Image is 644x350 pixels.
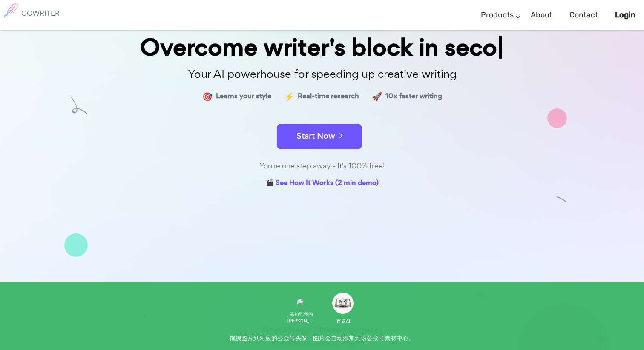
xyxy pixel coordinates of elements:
[109,160,535,172] div: You're one step away - It's 100% free!
[615,3,635,28] a: Login
[266,177,379,190] a: 🎬 See How It Works (2 min demo)
[298,90,359,102] span: Real-time research
[556,194,567,205] img: shape
[531,3,552,28] a: About
[569,3,598,28] a: Contact
[216,90,271,102] span: Learns your style
[71,97,87,114] img: shape
[21,9,60,17] h6: COWRITER
[481,3,514,28] a: Products
[284,90,294,102] span: ⚡
[109,65,535,83] p: Your AI powerhouse for speeding up creative writing
[64,233,88,257] img: shape
[202,90,213,102] span: 🎯
[385,90,442,102] span: 10x faster writing
[372,90,382,102] span: 🚀
[277,124,362,149] button: Start Now
[109,35,535,60] div: Overcome writer's block in seco
[615,10,635,20] b: Login
[547,108,567,128] img: shape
